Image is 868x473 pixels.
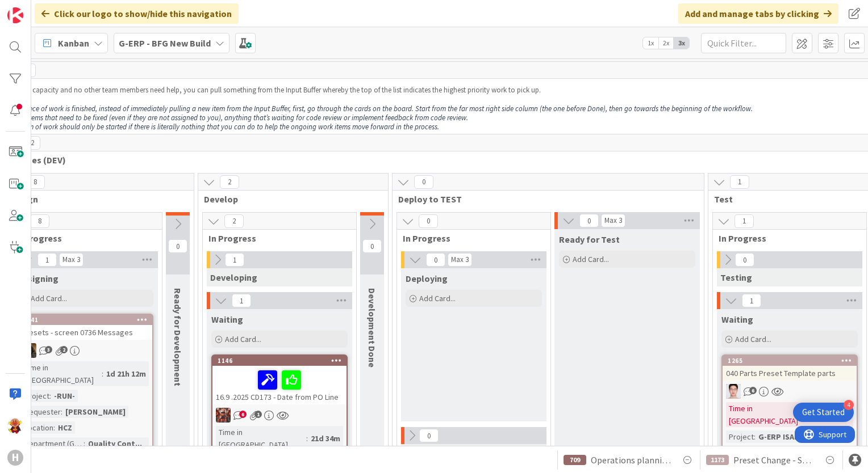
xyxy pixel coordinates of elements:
em: Look for items that need to be fixed (even if they are not assigned to you), anything that’s wait... [1,113,468,123]
span: 0 [419,429,439,442]
span: 1 [735,214,754,228]
div: Requester [22,406,61,418]
div: Time in [GEOGRAPHIC_DATA] [726,402,810,427]
div: HCZ [55,421,75,434]
div: 1146 [212,356,347,366]
span: : [53,421,55,434]
div: Max 3 [62,257,80,263]
div: ND [18,343,152,358]
div: ll [723,384,857,399]
div: 16.9 .2025 CD173 - Date from PO Line [212,366,347,404]
div: G-ERP ISAH [756,430,802,443]
div: 1265040 Parts Preset Template parts [723,356,857,381]
input: Quick Filter... [701,33,786,53]
img: ll [726,384,741,399]
span: : [306,432,308,445]
span: Deploying [406,273,448,284]
span: 6 [749,387,757,394]
div: 1173 [706,455,729,465]
div: Get Started [802,407,845,418]
span: Develop [204,193,374,205]
span: 0 [168,239,187,253]
span: Deploy to TEST [398,193,690,205]
div: 1146 [218,357,347,365]
img: Visit kanbanzone.com [7,7,23,23]
span: Design [10,193,180,205]
div: 21d 34m [308,432,343,445]
div: Time in [GEOGRAPHIC_DATA] [216,426,306,451]
span: In Progress [208,233,342,244]
div: 1265 [723,356,857,366]
div: Time in [GEOGRAPHIC_DATA] [22,361,102,386]
div: 114616.9 .2025 CD173 - Date from PO Line [212,356,347,404]
span: Ready for Test [559,234,620,245]
b: G-ERP - BFG New Build [119,37,211,49]
span: Kanban [58,36,89,50]
span: 8 [30,214,49,228]
div: -RUN- [51,390,78,402]
div: 040 Parts Preset Template parts [723,366,857,381]
div: Project [22,390,49,402]
span: Ready for Development [172,288,183,386]
div: 1d 21h 12m [103,368,149,380]
span: 0 [735,253,754,267]
span: In Progress [403,233,536,244]
div: Max 3 [604,218,622,223]
span: 3x [674,37,689,49]
span: 0 [414,175,433,189]
span: Development Done [366,288,378,368]
span: 0 [426,253,445,267]
span: : [84,437,85,450]
span: In Progress [14,233,148,244]
span: Add Card... [573,254,609,264]
span: Preset Change - Shipping in Shipping Schedule [733,453,814,467]
img: LC [7,418,23,434]
em: Once a piece of work is finished, instead of immediately pulling a new item from the Input Buffer... [1,104,753,113]
span: 2 [60,346,68,353]
span: : [754,430,756,443]
span: 1 [254,411,262,418]
div: 1265 [728,357,857,365]
span: 1 [225,253,244,267]
div: H [7,450,23,466]
span: Add Card... [735,334,771,344]
div: 1641Presets - screen 0736 Messages [18,315,152,340]
div: 709 [564,455,586,465]
div: Department (G-ERP) [22,437,84,450]
div: 4 [844,400,854,410]
span: Developing [210,272,257,283]
div: Presets - screen 0736 Messages [18,325,152,340]
span: 1x [643,37,658,49]
span: Operations planning board Changing operations to external via Multiselect CD_011_HUISCH_Internal ... [591,453,671,467]
span: 0 [419,214,438,228]
div: 1641 [23,316,152,324]
span: 6 [239,411,247,418]
span: Add Card... [31,293,67,303]
span: In Progress [719,233,852,244]
span: 3 [45,346,52,353]
span: 8 [26,175,45,189]
span: 0 [579,214,599,227]
div: [PERSON_NAME] [62,406,128,418]
span: Testing [720,272,752,283]
span: 1 [37,253,57,267]
div: JK [212,408,347,423]
span: 2 [224,214,244,228]
span: Add Card... [419,293,456,303]
span: Waiting [721,314,753,325]
img: JK [216,408,231,423]
span: 0 [362,239,382,253]
span: 2 [220,175,239,189]
div: Open Get Started checklist, remaining modules: 4 [793,403,854,422]
div: Click our logo to show/hide this navigation [35,3,239,24]
div: Max 3 [451,257,469,263]
div: 1641 [18,315,152,325]
div: Add and manage tabs by clicking [678,3,838,24]
div: Quality Cont... [85,437,145,450]
span: : [61,406,62,418]
span: Waiting [211,314,243,325]
span: Support [24,2,52,15]
span: 2x [658,37,674,49]
span: 1 [742,294,761,307]
em: A new item of work should only be started if there is literally nothing that you can do to help t... [1,122,439,132]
